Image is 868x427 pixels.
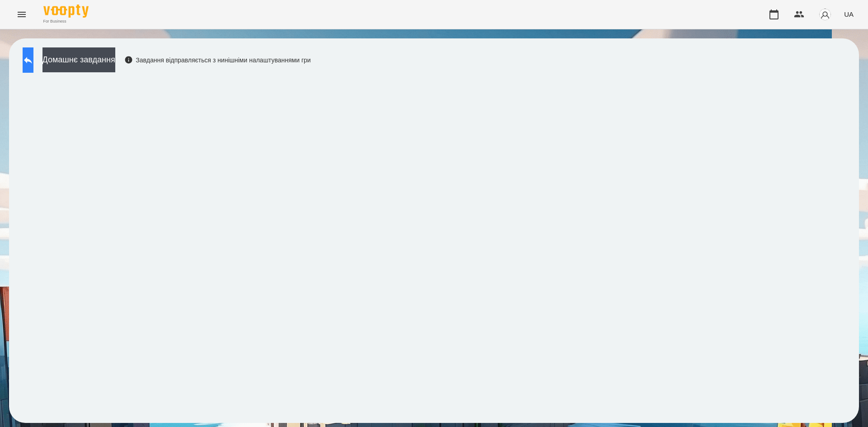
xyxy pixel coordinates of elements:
[844,9,854,19] span: UA
[42,47,115,72] button: Домашнє завдання
[43,5,89,18] img: Voopty Logo
[11,4,33,25] button: Menu
[819,8,831,21] img: avatar_s.png
[840,6,857,23] button: UA
[43,19,89,24] span: For Business
[124,56,311,65] div: Завдання відправляється з нинішніми налаштуваннями гри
